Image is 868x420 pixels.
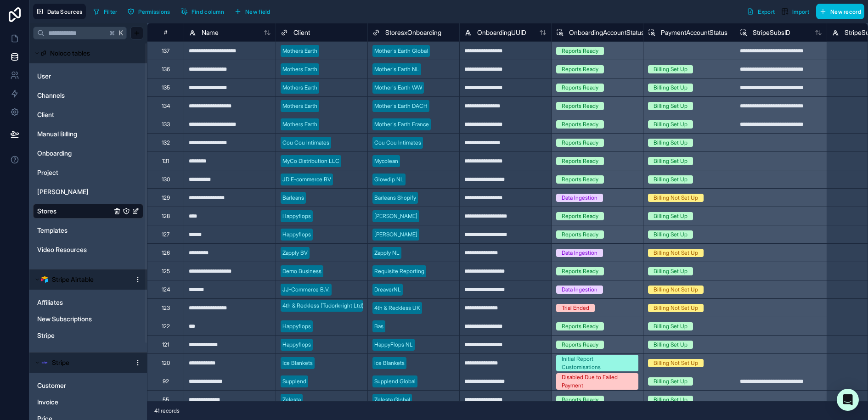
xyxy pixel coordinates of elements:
[124,5,173,18] button: Permissions
[830,8,861,15] span: New record
[37,72,112,81] a: User
[162,286,170,293] div: 124
[282,84,317,92] div: Mothers Earth
[374,377,416,386] div: Supplend Global
[104,8,118,15] span: Filter
[41,276,48,283] img: Airtable Logo
[37,72,51,81] span: User
[33,378,143,393] div: Customer
[282,212,311,220] div: Happyflops
[37,314,121,324] a: New Subscriptions
[37,245,87,254] span: Video Resources
[33,356,130,369] button: Stripe
[162,102,170,110] div: 134
[162,249,170,257] div: 126
[374,249,400,257] div: Zapply NL
[282,120,317,129] div: Mothers Earth
[162,304,170,312] div: 123
[778,4,812,19] button: Import
[282,65,317,73] div: Mothers Earth
[162,194,170,202] div: 129
[37,298,63,307] span: Affiliates
[37,314,92,324] span: New Subscriptions
[162,231,169,238] div: 127
[282,47,317,55] div: Mothers Earth
[792,8,809,15] span: Import
[162,121,170,128] div: 133
[37,331,121,340] a: Stripe
[812,4,864,19] a: New record
[374,267,424,275] div: Requisite Reporting
[282,267,321,275] div: Demo Business
[154,29,177,36] div: #
[374,84,422,92] div: Mother's Earth WW
[374,102,428,110] div: Mother's Earth DACH
[374,139,421,147] div: Cou Cou Intimates
[162,139,170,146] div: 132
[374,286,401,294] div: DreaverNL
[33,69,143,84] div: User
[163,378,169,385] div: 92
[37,91,65,100] span: Channels
[37,226,68,235] span: Templates
[37,245,112,254] a: Video Resources
[374,120,429,129] div: Mother's Earth France
[202,28,219,37] span: Name
[37,91,112,100] a: Channels
[37,110,112,119] a: Client
[37,381,66,390] span: Customer
[569,28,644,37] span: OnboardingAccountStatus
[477,28,526,37] span: OnboardingUUID
[90,5,121,18] button: Filter
[282,341,311,349] div: Happyflops
[293,28,310,37] span: Client
[162,157,169,165] div: 131
[37,207,112,216] a: Stores
[52,358,69,367] span: Stripe
[374,322,383,330] div: Bas
[282,139,329,147] div: Cou Cou Intimates
[37,187,89,196] span: [PERSON_NAME]
[154,407,180,414] span: 41 records
[661,28,727,37] span: PaymentAccountStatus
[118,30,124,36] span: K
[374,175,404,184] div: Glowdip NL
[37,226,112,235] a: Templates
[33,146,143,161] div: Onboarding
[37,398,121,407] a: Invoice
[37,187,112,196] a: [PERSON_NAME]
[33,47,138,60] button: Noloco tables
[33,328,143,343] div: Stripe
[33,204,143,218] div: Stores
[138,8,170,15] span: Permissions
[37,381,121,390] a: Customer
[33,223,143,238] div: Templates
[52,275,94,284] span: Stripe Airtable
[374,230,417,239] div: [PERSON_NAME]
[282,249,308,257] div: Zapply BV
[282,157,339,165] div: MyCo Distribution LLC
[374,157,398,165] div: Mycolean
[33,273,130,286] button: Airtable LogoStripe Airtable
[162,66,170,73] div: 136
[33,107,143,122] div: Client
[374,47,428,55] div: Mother's Earth Global
[162,268,170,275] div: 125
[282,322,311,330] div: Happyflops
[162,359,170,367] div: 120
[282,302,364,310] div: 4th & Reckless (Tudorknight Ltd)
[47,8,83,15] span: Data Sources
[282,396,301,404] div: Zelesta
[758,8,775,15] span: Export
[37,149,112,158] a: Onboarding
[192,8,224,15] span: Find column
[282,230,311,239] div: Happyflops
[33,88,143,103] div: Channels
[374,304,420,312] div: 4th & Reckless UK
[282,377,306,386] div: Supplend
[41,359,48,366] img: svg+xml,%3c
[33,312,143,326] div: New Subscriptions
[37,129,77,139] span: Manual Billing
[162,323,170,330] div: 122
[37,168,112,177] a: Project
